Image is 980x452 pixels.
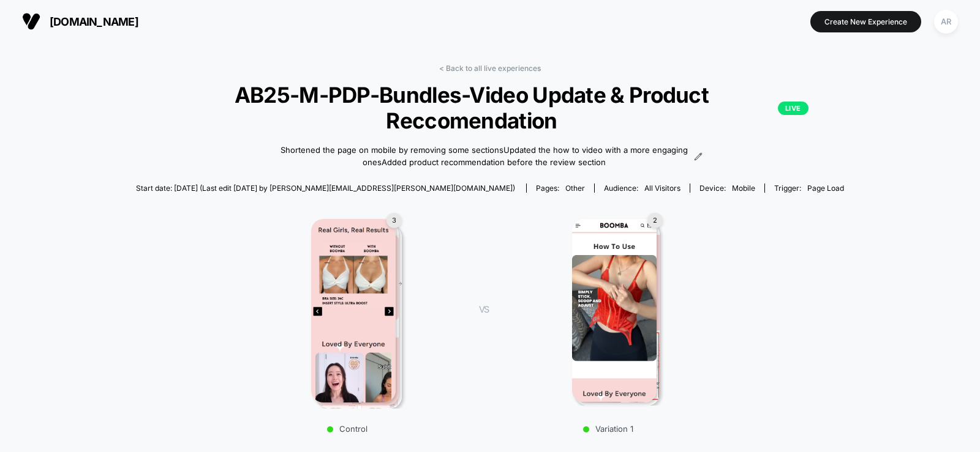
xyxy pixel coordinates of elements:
[732,183,755,193] span: mobile
[240,424,454,434] p: Control
[774,183,844,193] div: Trigger:
[810,11,921,32] button: Create New Experience
[572,219,657,402] img: Variation 1 main
[18,12,142,31] button: [DOMAIN_NAME]
[930,9,962,34] button: AR
[50,15,138,28] span: [DOMAIN_NAME]
[22,12,40,31] img: Visually logo
[136,183,515,193] span: Start date: [DATE] (Last edit [DATE] by [PERSON_NAME][EMAIL_ADDRESS][PERSON_NAME][DOMAIN_NAME])
[536,183,585,193] div: Pages:
[171,82,809,133] span: AB25-M-PDP-Bundles-Video Update & Product Reccomendation
[644,183,680,193] span: All Visitors
[386,213,402,228] div: 3
[479,304,489,314] span: VS
[934,10,958,34] div: AR
[501,424,715,434] p: Variation 1
[439,64,541,73] a: < Back to all live experiences
[277,144,690,168] span: Shortened the page on mobile by removing some sectionsUpdated the how to video with a more engagi...
[311,219,396,402] img: Control main
[604,183,680,193] div: Audience:
[690,183,764,193] span: Device:
[807,183,844,193] span: Page Load
[647,213,663,228] div: 2
[565,183,585,193] span: other
[778,102,809,115] p: LIVE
